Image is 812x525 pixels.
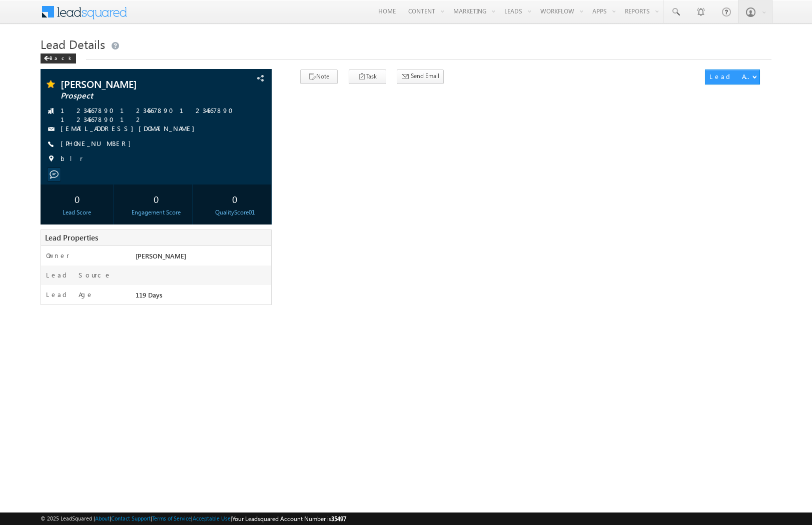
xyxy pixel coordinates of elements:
span: blr [61,154,83,164]
div: 0 [201,189,269,208]
div: Back [41,53,76,63]
span: [PERSON_NAME] [136,251,186,260]
button: Send Email [397,69,444,84]
span: [PERSON_NAME] [61,79,204,89]
a: Acceptable Use [193,515,231,521]
span: © 2025 LeadSquared | | | | | [41,514,346,523]
span: 35497 [331,515,346,522]
div: 119 Days [133,290,271,304]
div: Lead Score [43,208,111,217]
span: Prospect [61,91,204,101]
div: 0 [122,189,190,208]
div: QualityScore01 [201,208,269,217]
a: Terms of Service [152,515,191,521]
span: Lead Details [41,36,105,52]
a: Back [41,53,81,61]
span: Send Email [411,71,439,80]
span: Lead Properties [45,232,98,242]
label: Owner [46,251,70,260]
span: [PHONE_NUMBER] [61,139,136,149]
div: 0 [43,189,111,208]
span: Your Leadsquared Account Number is [232,515,346,522]
a: About [95,515,110,521]
div: Lead Actions [709,72,752,81]
label: Lead Age [46,290,94,299]
label: Lead Source [46,270,112,279]
button: Lead Actions [705,69,760,84]
button: Task [349,69,386,84]
a: [EMAIL_ADDRESS][DOMAIN_NAME] [61,124,200,132]
span: 123456789012345678901234567890123456789012 [61,106,249,124]
button: Note [300,69,338,84]
div: Engagement Score [122,208,190,217]
a: Contact Support [111,515,151,521]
